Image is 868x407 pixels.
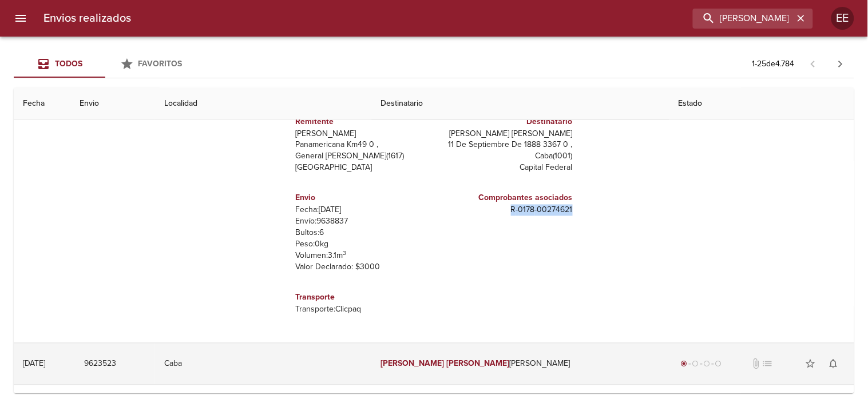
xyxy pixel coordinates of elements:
[381,359,444,369] em: [PERSON_NAME]
[296,228,430,239] p: Bultos: 6
[828,358,839,370] span: notifications_none
[715,361,722,368] span: radio_button_unchecked
[80,354,121,375] button: 9623523
[439,205,573,216] p: R - 0178 - 00274621
[138,59,183,69] span: Favoritos
[762,358,773,370] span: No tiene pedido asociado
[55,59,82,69] span: Todos
[752,58,795,70] p: 1 - 25 de 4.784
[14,50,197,78] div: Tabs Envios
[84,357,116,372] span: 9623523
[296,262,430,273] p: Valor Declarado: $ 3000
[692,361,699,368] span: radio_button_unchecked
[155,87,372,120] th: Localidad
[43,9,131,27] h6: Envios realizados
[439,192,573,205] h6: Comprobantes asociados
[669,87,854,120] th: Estado
[296,151,430,162] p: General [PERSON_NAME] ( 1617 )
[70,87,155,120] th: Envio
[439,139,573,151] p: 11 De Septiembre De 1888 3367 0 ,
[822,353,845,376] button: Activar notificaciones
[750,358,762,370] span: No tiene documentos adjuntos
[343,250,347,257] sup: 3
[693,9,794,29] input: buscar
[296,216,430,228] p: Envío: 9638837
[296,292,430,304] h6: Transporte
[679,358,724,370] div: Generado
[296,139,430,151] p: Panamericana Km49 0 ,
[7,5,34,32] button: menu
[296,128,430,139] p: [PERSON_NAME]
[23,359,45,369] div: [DATE]
[296,115,430,128] h6: Remitente
[799,58,827,69] span: Pagina anterior
[704,361,711,368] span: radio_button_unchecked
[296,239,430,250] p: Peso: 0 kg
[439,151,573,162] p: Caba ( 1001 )
[446,359,510,369] em: [PERSON_NAME]
[371,87,669,120] th: Destinatario
[681,361,688,368] span: radio_button_checked
[296,205,430,216] p: Fecha: [DATE]
[371,344,669,385] td: [PERSON_NAME]
[805,358,817,370] span: star_border
[14,87,70,120] th: Fecha
[439,115,573,128] h6: Destinatario
[439,162,573,174] p: Capital Federal
[296,162,430,174] p: [GEOGRAPHIC_DATA]
[296,304,430,316] p: Transporte: Clicpaq
[799,353,822,376] button: Agregar a favoritos
[155,344,372,385] td: Caba
[831,7,854,30] div: Abrir información de usuario
[296,250,430,262] p: Volumen: 3.1 m
[439,128,573,139] p: [PERSON_NAME] [PERSON_NAME]
[831,7,854,30] div: EE
[827,50,854,78] span: Pagina siguiente
[296,192,430,205] h6: Envio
